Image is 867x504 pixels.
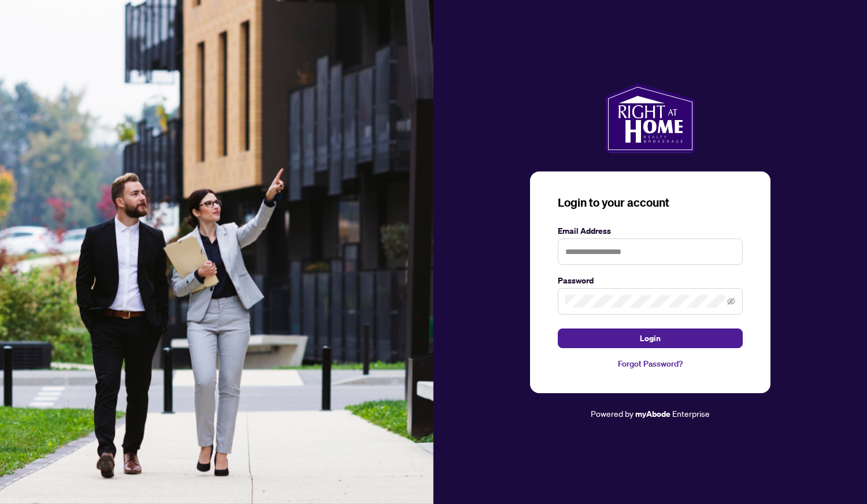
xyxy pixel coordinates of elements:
[558,225,743,237] label: Email Address
[558,357,743,370] a: Forgot Password?
[605,84,695,153] img: ma-logo
[727,297,735,305] span: eye-invisible
[672,408,710,419] span: Enterprise
[640,329,661,348] span: Login
[558,274,743,287] label: Password
[558,328,743,348] button: Login
[558,195,743,211] h3: Login to your account
[635,408,670,420] a: myAbode
[591,408,633,419] span: Powered by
